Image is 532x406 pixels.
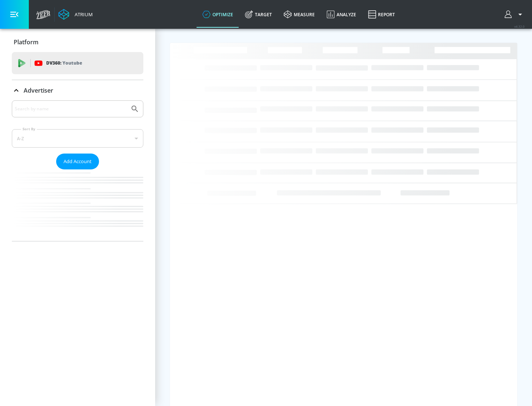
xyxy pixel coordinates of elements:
div: Atrium [72,11,93,18]
a: Target [239,1,278,28]
button: Add Account [56,154,99,169]
nav: list of Advertiser [12,169,143,241]
div: Advertiser [12,80,143,101]
input: Search by name [15,104,127,114]
div: DV360: Youtube [12,52,143,74]
div: Advertiser [12,100,143,241]
a: Atrium [58,9,93,20]
a: Report [362,1,401,28]
a: Analyze [321,1,362,28]
a: optimize [197,1,239,28]
span: Add Account [64,157,92,166]
a: measure [278,1,321,28]
div: A-Z [12,129,143,148]
div: Platform [12,32,143,52]
label: Sort By [21,127,37,131]
p: DV360: [46,59,82,67]
p: Advertiser [24,86,53,94]
p: Youtube [62,59,82,67]
p: Platform [14,38,38,46]
span: v 4.32.0 [514,24,525,28]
